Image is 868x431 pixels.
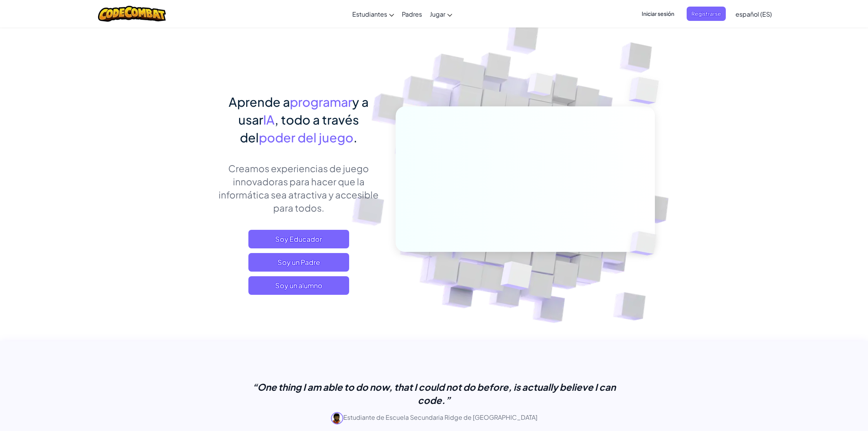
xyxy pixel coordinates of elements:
a: español (ES) [732,3,776,24]
img: avatar [331,412,343,424]
span: IA [263,112,275,127]
span: Estudiantes [352,10,387,18]
img: Overlap cubes [617,215,675,272]
span: Jugar [430,10,445,18]
span: . [353,130,357,145]
button: Iniciar sesión [637,7,679,21]
a: Padres [398,3,426,24]
a: Estudiantes [348,3,398,24]
span: , todo a través del [240,112,359,145]
a: Soy Educador [248,230,349,248]
a: Soy un Padre [248,253,349,272]
span: poder del juego [259,130,353,145]
p: “One thing I am able to do now, that I could not do before, is actually believe I can code.” [240,380,628,407]
img: Overlap cubes [482,245,551,309]
a: Jugar [426,3,456,24]
p: Creamos experiencias de juego innovadoras para hacer que la informática sea atractiva y accesible... [213,162,384,214]
img: Overlap cubes [613,58,680,123]
span: español (ES) [735,10,772,18]
span: Aprende a [229,94,290,109]
button: Soy un alumno [248,276,349,295]
p: Estudiante de Escuela Secundaria Ridge de [GEOGRAPHIC_DATA] [240,412,628,424]
img: CodeCombat logo [98,6,166,22]
img: Overlap cubes [513,58,569,115]
button: Registrarse [687,7,726,21]
span: programar [290,94,352,109]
